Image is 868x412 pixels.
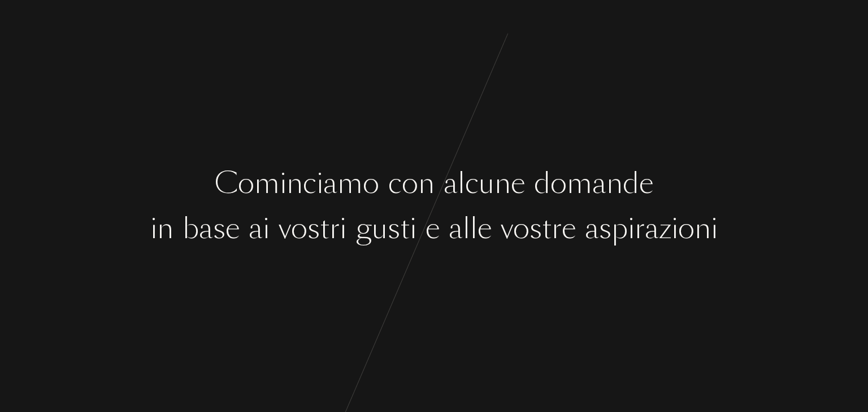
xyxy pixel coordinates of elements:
[585,208,599,250] div: a
[599,208,611,250] div: s
[316,163,323,205] div: i
[213,208,225,250] div: s
[530,208,542,250] div: s
[263,208,270,250] div: i
[150,208,157,250] div: i
[337,163,363,205] div: m
[287,163,303,205] div: n
[562,208,576,250] div: e
[501,208,513,250] div: v
[249,208,263,250] div: a
[711,208,718,250] div: i
[183,208,199,250] div: b
[623,163,639,205] div: d
[340,208,346,250] div: i
[567,163,592,205] div: m
[355,208,372,250] div: g
[410,208,416,250] div: i
[534,163,550,205] div: d
[552,208,562,250] div: r
[659,208,671,250] div: z
[494,163,511,205] div: n
[511,163,525,205] div: e
[157,208,173,250] div: n
[329,208,340,250] div: r
[463,208,470,250] div: l
[478,208,492,250] div: e
[215,163,238,205] div: C
[465,163,479,205] div: c
[418,163,435,205] div: n
[279,208,291,250] div: v
[449,208,463,250] div: a
[303,163,316,205] div: c
[400,208,410,250] div: t
[444,163,458,205] div: a
[611,208,628,250] div: p
[628,208,635,250] div: i
[592,163,606,205] div: a
[695,208,711,250] div: n
[372,208,388,250] div: u
[645,208,659,250] div: a
[426,208,440,250] div: e
[542,208,552,250] div: t
[671,208,678,250] div: i
[639,163,653,205] div: e
[388,208,400,250] div: s
[254,163,280,205] div: m
[238,163,254,205] div: o
[635,208,645,250] div: r
[606,163,623,205] div: n
[479,163,494,205] div: u
[225,208,240,250] div: e
[363,163,379,205] div: o
[513,208,530,250] div: o
[550,163,567,205] div: o
[458,163,465,205] div: l
[280,163,287,205] div: i
[402,163,418,205] div: o
[291,208,307,250] div: o
[320,208,329,250] div: t
[388,163,402,205] div: c
[199,208,213,250] div: a
[470,208,478,250] div: l
[678,208,695,250] div: o
[307,208,320,250] div: s
[323,163,337,205] div: a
